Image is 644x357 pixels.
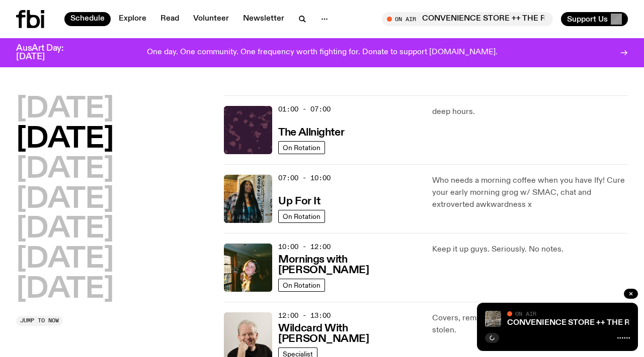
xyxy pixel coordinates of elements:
p: Who needs a morning coffee when you have Ify! Cure your early morning grog w/ SMAC, chat and extr... [432,175,628,211]
span: Support Us [567,15,608,24]
button: [DATE] [16,126,114,154]
button: [DATE] [16,186,114,214]
h3: Mornings with [PERSON_NAME] [278,255,420,276]
span: On Rotation [283,212,320,220]
img: Ify - a Brown Skin girl with black braided twists, looking up to the side with her tongue stickin... [224,175,272,223]
a: Volunteer [187,12,235,26]
button: On AirCONVENIENCE STORE ++ THE RIONS x [DATE] Arvos [382,12,553,26]
button: Support Us [561,12,628,26]
h3: Wildcard With [PERSON_NAME] [278,323,420,344]
button: [DATE] [16,246,114,274]
button: [DATE] [16,276,114,304]
img: A corner shot of the fbi music library [485,311,501,327]
a: Newsletter [237,12,290,26]
button: [DATE] [16,95,114,124]
span: On Air [515,310,536,317]
span: 07:00 - 10:00 [278,173,331,183]
button: Jump to now [16,316,63,326]
button: [DATE] [16,156,114,184]
span: On Rotation [283,144,320,151]
a: On Rotation [278,279,325,292]
p: One day. One community. One frequency worth fighting for. Donate to support [DOMAIN_NAME]. [147,48,498,57]
a: On Rotation [278,210,325,223]
span: 12:00 - 13:00 [278,311,331,320]
button: [DATE] [16,215,114,244]
a: Explore [113,12,152,26]
h3: Up For It [278,196,320,207]
img: Freya smiles coyly as she poses for the image. [224,244,272,292]
a: Schedule [64,12,111,26]
h3: AusArt Day: [DATE] [16,44,80,61]
a: Read [154,12,185,26]
span: Jump to now [20,318,59,323]
a: Up For It [278,194,320,207]
p: Covers, remakes, re-hashes + all things borrowed and stolen. [432,312,628,336]
p: deep hours. [432,106,628,118]
p: Keep it up guys. Seriously. No notes. [432,244,628,256]
a: Mornings with [PERSON_NAME] [278,253,420,276]
span: 01:00 - 07:00 [278,104,331,114]
a: The Allnighter [278,126,344,138]
a: Wildcard With [PERSON_NAME] [278,321,420,344]
span: 10:00 - 12:00 [278,242,331,252]
span: On Rotation [283,281,320,289]
h3: The Allnighter [278,128,344,138]
a: On Rotation [278,141,325,154]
